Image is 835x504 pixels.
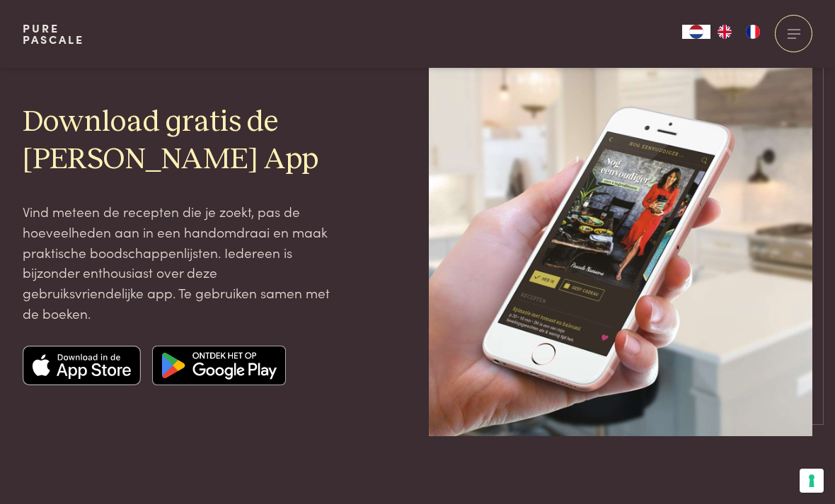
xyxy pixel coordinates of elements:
h2: Download gratis de [PERSON_NAME] App [23,104,339,179]
a: FR [739,25,767,39]
img: Apple app store [23,346,142,385]
aside: Language selected: Nederlands [682,25,767,39]
div: Language [682,25,710,39]
a: PurePascale [23,23,84,45]
ul: Language list [710,25,767,39]
p: Vind meteen de recepten die je zoekt, pas de hoeveelheden aan in een handomdraai en maak praktisc... [23,201,339,323]
a: EN [710,25,739,39]
img: pascale-naessens-app-mockup [429,53,812,436]
a: NL [682,25,710,39]
img: Google app store [152,346,286,385]
button: Uw voorkeuren voor toestemming voor trackingtechnologieën [800,469,824,493]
